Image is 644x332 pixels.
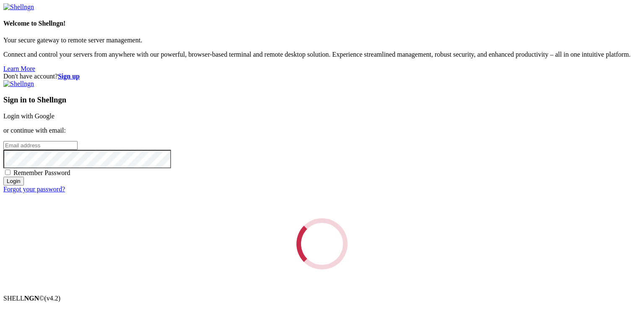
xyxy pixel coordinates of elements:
[58,73,80,80] a: Sign up
[13,169,70,176] span: Remember Password
[3,20,641,27] h4: Welcome to Shellngn!
[24,295,39,302] b: NGN
[3,295,60,302] span: SHELL ©
[3,65,35,72] a: Learn More
[294,216,350,272] div: Loading...
[3,51,641,58] p: Connect and control your servers from anywhere with our powerful, browser-based terminal and remo...
[3,73,641,80] div: Don't have account?
[3,80,34,88] img: Shellngn
[5,170,10,175] input: Remember Password
[3,186,65,193] a: Forgot your password?
[3,177,24,186] input: Login
[3,95,641,105] h3: Sign in to Shellngn
[44,295,61,302] span: 4.2.0
[3,112,55,120] a: Login with Google
[3,37,641,44] p: Your secure gateway to remote server management.
[3,3,34,11] img: Shellngn
[3,127,641,134] p: or continue with email:
[3,141,78,150] input: Email address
